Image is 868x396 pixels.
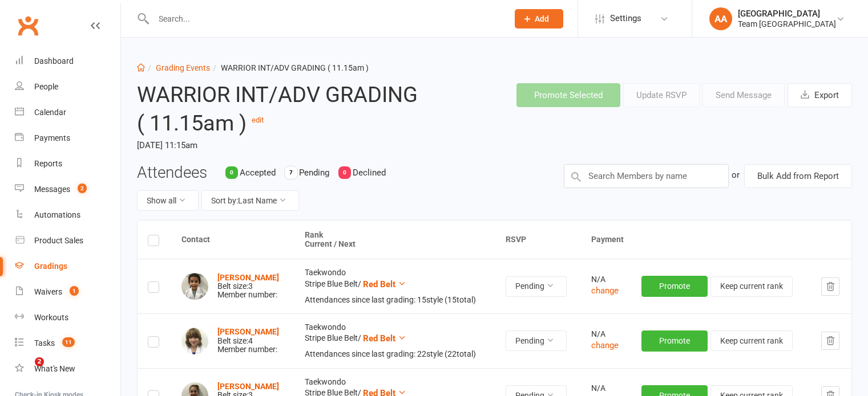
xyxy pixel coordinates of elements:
div: Belt size: 4 Member number: [217,328,279,354]
div: 7 [285,166,297,179]
div: Waivers [34,287,62,296]
div: Messages [34,185,70,194]
div: Payments [34,133,70,142]
input: Search Members by name [564,164,729,188]
a: Dashboard [15,48,120,74]
td: Taekwondo Stripe Blue Belt / [294,259,495,313]
button: Pending [506,276,567,297]
div: N/A [591,330,621,338]
img: Thomas Babalis [181,328,208,354]
h3: Attendees [137,164,207,182]
div: Automations [34,210,80,219]
th: Contact [171,221,295,259]
div: Calendar [34,108,66,117]
button: change [591,284,619,297]
div: AA [709,7,732,30]
th: Rank Current / Next [294,221,495,259]
img: Kiara Adya [181,273,208,300]
button: Promote [641,330,708,351]
input: Search... [150,11,500,27]
th: Payment [581,221,851,259]
button: Bulk Add from Report [744,164,852,188]
span: 2 [35,357,44,366]
time: [DATE] 11:15am [137,136,425,155]
span: Accepted [240,168,276,178]
li: WARRIOR INT/ADV GRADING ( 11.15am ) [210,62,369,74]
a: Tasks 11 [15,330,120,356]
div: Team [GEOGRAPHIC_DATA] [738,19,836,29]
a: Reports [15,151,120,177]
button: change [591,338,619,352]
a: Messages 2 [15,177,120,202]
a: People [15,74,120,100]
button: Promote [641,276,708,296]
button: Keep current rank [710,276,793,297]
td: Taekwondo Stripe Blue Belt / [294,313,495,368]
div: N/A [591,275,621,284]
button: Export [788,83,852,107]
button: Red Belt [363,332,406,345]
span: Declined [353,168,386,178]
button: Pending [506,330,567,351]
span: Pending [299,168,329,178]
div: N/A [591,384,621,393]
a: Workouts [15,305,120,330]
div: Gradings [34,262,67,271]
div: 0 [338,166,351,179]
a: Product Sales [15,228,120,254]
div: Workouts [34,313,68,322]
a: Waivers 1 [15,279,120,305]
a: [PERSON_NAME] [217,382,279,391]
div: What's New [34,364,75,373]
a: Gradings [15,254,120,279]
div: Tasks [34,338,55,348]
button: Add [515,9,563,28]
div: 0 [225,166,238,179]
div: People [34,82,58,91]
span: Red Belt [363,279,395,289]
span: Settings [610,6,641,31]
a: edit [252,116,264,124]
a: Automations [15,202,120,228]
span: 1 [70,286,79,296]
a: Grading Events [156,63,210,72]
a: [PERSON_NAME] [217,273,279,282]
a: Payments [15,125,120,151]
div: or [732,164,740,186]
div: Reports [34,159,62,168]
span: Red Belt [363,333,395,344]
button: Red Belt [363,277,406,291]
div: Product Sales [34,236,83,245]
button: Keep current rank [710,330,793,351]
h2: WARRIOR INT/ADV GRADING ( 11.15am ) [137,83,425,135]
a: Calendar [15,100,120,125]
iframe: Intercom live chat [11,357,39,385]
button: Sort by:Last Name [201,190,299,211]
span: Add [535,14,549,23]
a: [PERSON_NAME] [217,327,279,336]
span: 11 [62,337,75,347]
a: What's New [15,356,120,382]
div: [GEOGRAPHIC_DATA] [738,9,836,19]
a: Clubworx [14,11,42,40]
div: Attendances since last grading: 22 style ( 22 total) [305,350,485,358]
th: RSVP [495,221,581,259]
div: Attendances since last grading: 15 style ( 15 total) [305,296,485,304]
span: 2 [78,183,87,193]
button: Show all [137,190,199,211]
div: Dashboard [34,56,74,66]
div: Belt size: 3 Member number: [217,273,279,300]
